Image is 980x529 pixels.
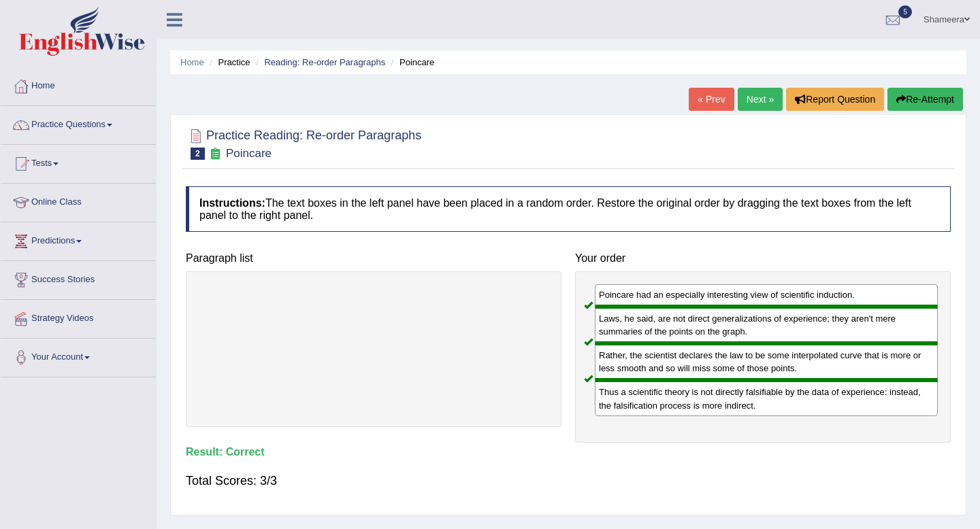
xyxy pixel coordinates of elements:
[1,261,156,295] a: Success Stories
[595,380,938,415] div: Thus a scientific theory is not directly falsifiable by the data of experience: instead, the fals...
[191,148,205,160] span: 2
[738,88,783,111] a: Next »
[199,197,265,209] b: Instructions:
[186,186,951,232] h4: The text boxes in the left panel have been placed in a random order. Restore the original order b...
[786,88,884,111] button: Report Question
[1,184,156,218] a: Online Class
[1,339,156,373] a: Your Account
[1,300,156,334] a: Strategy Videos
[1,67,156,101] a: Home
[1,145,156,179] a: Tests
[226,147,272,160] small: Poincare
[575,252,951,264] h4: Your order
[595,284,938,307] div: Poincare had an especially interesting view of scientific induction.
[595,343,938,380] div: Rather, the scientist declares the law to be some interpolated curve that is more or less smooth ...
[206,56,250,69] li: Practice
[1,106,156,140] a: Practice Questions
[1,222,156,256] a: Predictions
[887,88,963,111] button: Re-Attempt
[208,148,223,160] small: Exam occurring question
[180,57,204,67] a: Home
[186,464,951,497] div: Total Scores: 3/3
[595,307,938,343] div: Laws, he said, are not direct generalizations of experience; they aren't mere summaries of the po...
[264,57,385,67] a: Reading: Re-order Paragraphs
[898,5,912,18] span: 5
[186,252,561,264] h4: Paragraph list
[186,126,421,160] h2: Practice Reading: Re-order Paragraphs
[186,446,951,458] h4: Result:
[689,88,734,111] a: « Prev
[388,56,435,69] li: Poincare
